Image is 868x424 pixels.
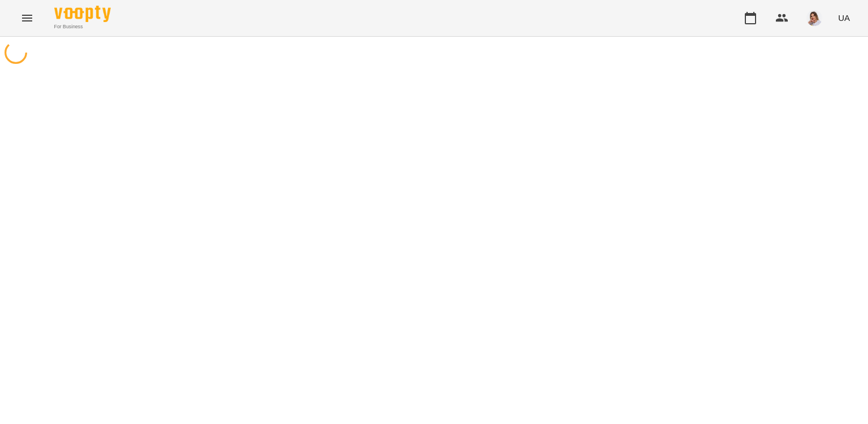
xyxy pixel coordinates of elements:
button: Menu [14,5,41,32]
img: Voopty Logo [54,6,111,22]
span: For Business [54,23,111,31]
span: UA [838,12,850,24]
button: UA [834,7,854,28]
img: d332a1c3318355be326c790ed3ba89f4.jpg [806,10,822,26]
